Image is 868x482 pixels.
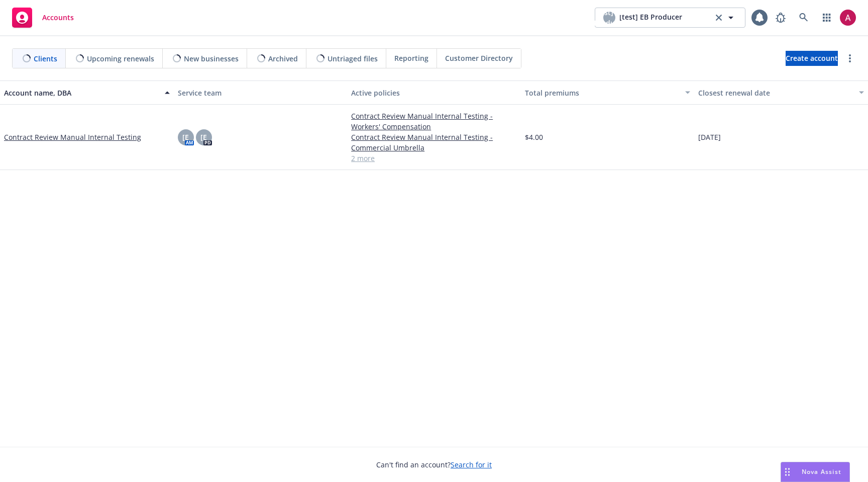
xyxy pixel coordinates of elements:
[781,462,850,482] button: Nova Assist
[525,88,680,98] div: Total premiums
[844,52,856,64] a: more
[698,132,721,142] span: [DATE]
[268,53,298,64] span: Archived
[174,81,348,105] button: Service team
[786,49,838,68] span: Create account
[445,53,513,63] span: Customer Directory
[786,51,838,66] a: Create account
[184,53,239,64] span: New businesses
[351,132,517,153] a: Contract Review Manual Internal Testing - Commercial Umbrella
[328,53,378,64] span: Untriaged files
[594,7,625,28] span: [test] EB Producer
[8,4,78,32] a: Accounts
[619,12,682,24] span: [test] EB Producer
[394,53,428,63] span: Reporting
[351,153,517,164] a: 2 more
[87,53,154,64] span: Upcoming renewals
[713,12,725,24] a: clear selection
[376,459,492,470] span: Can't find an account?
[840,10,856,26] img: photo
[42,14,74,22] span: Accounts
[4,88,159,98] div: Account name, DBA
[694,81,868,105] button: Closest renewal date
[200,132,207,142] span: [E
[817,8,837,28] a: Switch app
[351,88,517,98] div: Active policies
[771,8,791,28] a: Report a Bug
[698,88,853,98] div: Closest renewal date
[4,132,141,142] a: Contract Review Manual Internal Testing
[34,53,57,64] span: Clients
[451,460,492,469] a: Search for it
[781,462,794,481] div: Drag to move
[182,132,189,142] span: [E
[347,81,521,105] button: Active policies
[802,467,841,476] span: Nova Assist
[794,8,814,28] a: Search
[525,132,543,142] span: $4.00
[595,8,745,28] button: [test] EB Producer[test] EB Producerclear selection
[178,88,344,98] div: Service team
[351,111,517,132] a: Contract Review Manual Internal Testing - Workers' Compensation
[521,81,695,105] button: Total premiums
